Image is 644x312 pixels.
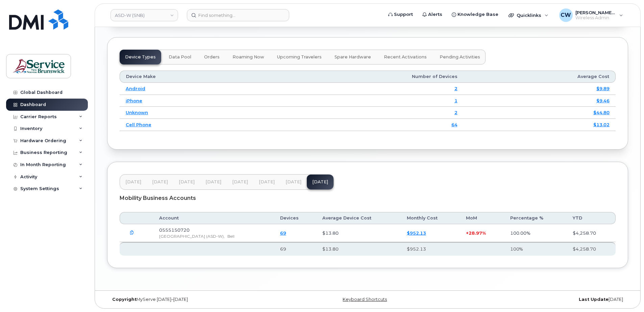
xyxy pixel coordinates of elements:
span: [GEOGRAPHIC_DATA] (ASD-W), [159,234,225,239]
span: Spare Hardware [335,54,371,60]
th: Percentage % [504,212,567,224]
a: Unknown [126,110,148,115]
span: Knowledge Base [457,11,498,18]
div: [DATE] [454,297,628,302]
span: Orders [204,54,220,60]
th: $4,258.70 [567,242,616,256]
span: Upcoming Travelers [277,54,322,60]
a: 2 [454,86,457,91]
th: Average Device Cost [316,212,401,224]
div: Mobility Business Accounts [120,190,616,207]
a: ASD-W (SNB) [110,9,178,21]
div: Coughlin, Wendy (ASD-W) [554,8,628,22]
strong: Last Update [579,297,609,302]
th: Account [153,212,274,224]
span: [DATE] [205,179,221,185]
a: Support [383,8,418,21]
a: iPhone [126,98,142,103]
span: Recent Activations [384,54,427,60]
td: 100.00% [504,224,567,242]
span: Alerts [428,11,442,18]
th: YTD [567,212,616,224]
td: $4,258.70 [567,224,616,242]
th: Average Cost [464,71,616,83]
a: $952.13 [407,230,426,236]
span: Data Pool [169,54,191,60]
span: [DATE] [232,179,248,185]
input: Find something... [187,9,289,21]
th: 100% [504,242,567,256]
span: [DATE] [286,179,301,185]
div: MyServe [DATE]–[DATE] [107,297,281,302]
th: Monthly Cost [401,212,460,224]
span: Bell [227,234,234,239]
th: MoM [460,212,504,224]
span: Quicklinks [517,12,541,18]
span: [DATE] [152,179,168,185]
span: Support [394,11,413,18]
span: Wireless Admin [575,15,616,21]
th: Device Make [120,71,265,83]
a: Alerts [418,8,447,21]
span: 0555150720 [159,227,190,233]
th: 69 [274,242,317,256]
div: Quicklinks [504,8,553,22]
th: $13.80 [316,242,401,256]
span: CW [561,11,571,19]
span: [DATE] [125,179,141,185]
span: 28.97% [469,230,486,236]
th: $952.13 [401,242,460,256]
a: 69 [280,230,286,236]
a: $9.89 [596,86,610,91]
a: $44.80 [593,110,610,115]
a: 1 [454,98,457,103]
a: Keyboard Shortcuts [343,297,387,302]
a: Knowledge Base [447,8,503,21]
a: Android [126,86,145,91]
span: [DATE] [259,179,275,185]
th: Devices [274,212,317,224]
a: Cell Phone [126,122,151,127]
span: [PERSON_NAME] (ASD-W) [575,10,616,15]
a: $13.02 [593,122,610,127]
strong: Copyright [112,297,137,302]
a: $9.46 [596,98,610,103]
th: Number of Devices [265,71,464,83]
span: [DATE] [179,179,195,185]
span: Pending Activities [440,54,480,60]
a: 2 [454,110,457,115]
a: 64 [451,122,457,127]
span: + [466,230,469,236]
td: $13.80 [316,224,401,242]
span: Roaming Now [232,54,264,60]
